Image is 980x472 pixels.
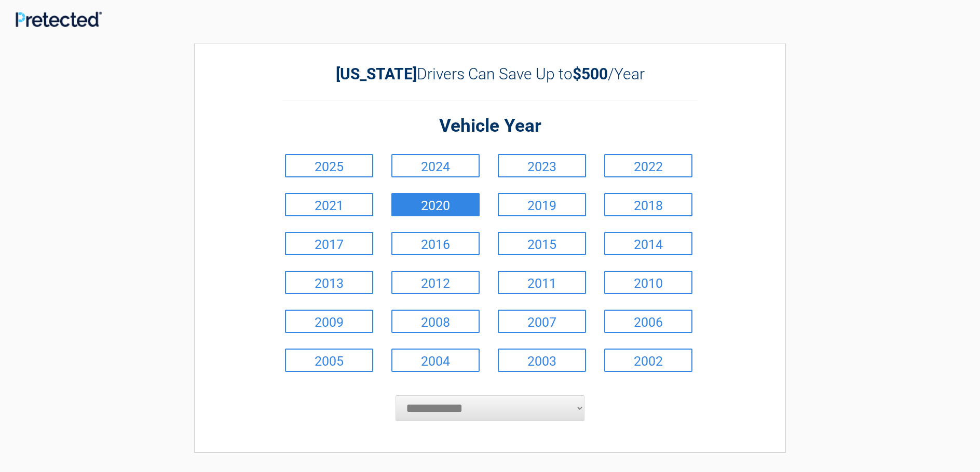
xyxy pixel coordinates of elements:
a: 2004 [391,349,480,372]
a: 2013 [285,271,373,294]
a: 2022 [604,154,692,177]
a: 2006 [604,310,692,333]
a: 2019 [498,193,586,216]
a: 2024 [391,154,480,177]
a: 2021 [285,193,373,216]
b: [US_STATE] [336,65,417,83]
a: 2020 [391,193,480,216]
a: 2005 [285,349,373,372]
a: 2015 [498,232,586,255]
a: 2025 [285,154,373,177]
img: Main Logo [16,11,102,27]
a: 2008 [391,310,480,333]
a: 2010 [604,271,692,294]
a: 2012 [391,271,480,294]
a: 2009 [285,310,373,333]
a: 2014 [604,232,692,255]
a: 2023 [498,154,586,177]
a: 2011 [498,271,586,294]
a: 2007 [498,310,586,333]
a: 2016 [391,232,480,255]
h2: Vehicle Year [282,114,698,138]
h2: Drivers Can Save Up to /Year [282,65,698,83]
b: $500 [573,65,608,83]
a: 2003 [498,349,586,372]
a: 2018 [604,193,692,216]
a: 2017 [285,232,373,255]
a: 2002 [604,349,692,372]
